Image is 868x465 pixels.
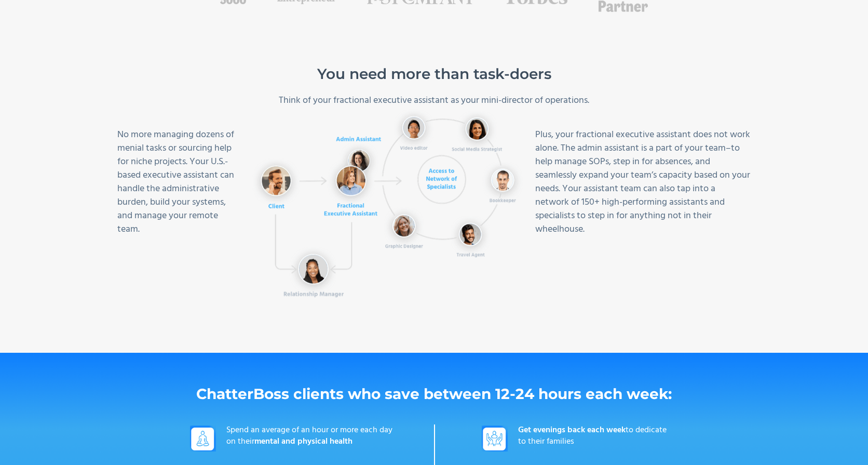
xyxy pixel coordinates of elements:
[196,385,672,403] strong: ChatterBoss clients who save between 12-24 hours each week:
[518,424,668,447] p: to dedicate to their families
[816,413,856,453] iframe: Drift Widget Chat Controller
[518,423,626,437] strong: Get evenings back each week
[535,128,751,296] p: Plus, your fractional executive assistant does not work alone. The admin assistant is a part of y...
[148,94,720,108] div: Think of your fractional executive assistant as your mini-director of operations.
[117,64,751,84] h2: You need more than task-doers
[226,424,392,447] p: Spend an average of an hour or more each day on their
[254,435,352,448] strong: mental and physical health
[117,128,239,296] p: No more managing dozens of menial tasks or sourcing help for niche projects. Your U.S.-based exec...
